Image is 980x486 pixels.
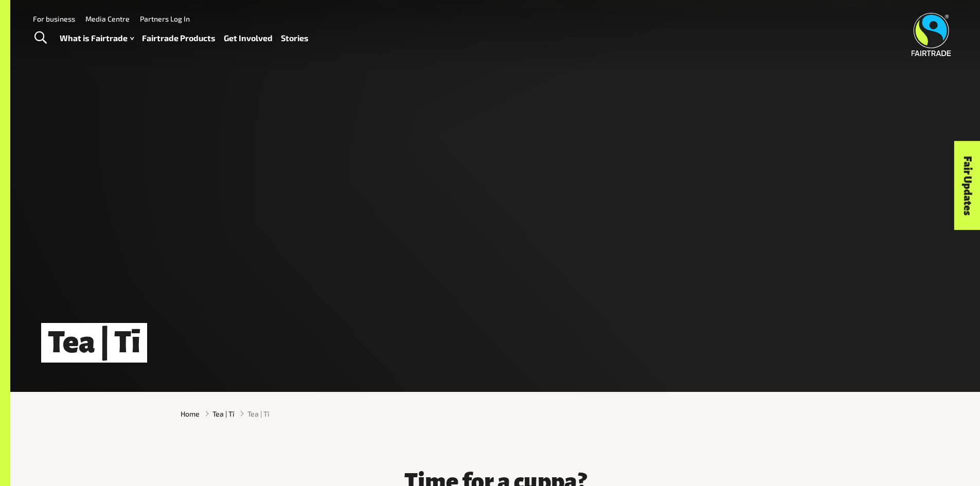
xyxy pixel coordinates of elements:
a: What is Fairtrade [60,31,134,46]
img: Fairtrade Australia New Zealand logo [912,13,951,56]
a: Partners Log In [140,14,190,23]
h1: Tea | Tī [41,323,147,363]
a: Toggle Search [28,25,53,51]
a: Home [181,408,200,419]
a: Stories [281,31,309,46]
a: For business [33,14,75,23]
span: Tea | Tī [247,408,270,419]
a: Tea | Tī [212,408,235,419]
a: Media Centre [85,14,130,23]
a: Get Involved [224,31,273,46]
a: Fairtrade Products [142,31,216,46]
